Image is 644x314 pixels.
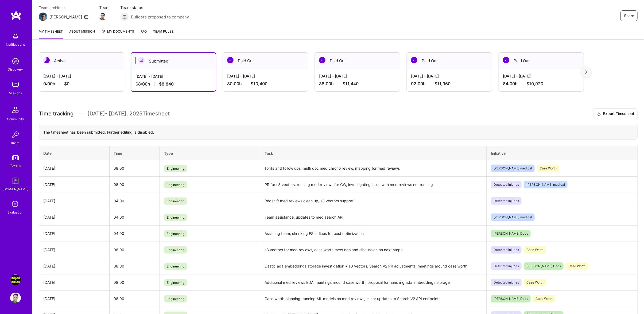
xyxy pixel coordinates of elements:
span: Share [624,13,634,18]
a: Team Member Avatar [99,11,106,21]
td: 08:00 [109,242,160,258]
div: [DATE] [43,247,105,253]
img: Builders proposed to company [120,13,129,21]
span: [PERSON_NAME] Docs [491,230,531,237]
td: 08:00 [109,176,160,193]
div: [DATE] [43,263,105,269]
div: Paid Out [315,53,400,69]
span: Case Worth [537,165,559,172]
div: Missions [9,90,22,96]
div: 80:00 h [227,81,304,87]
div: Paid Out [223,53,308,69]
img: right [585,70,587,74]
div: [DATE] - [DATE] [43,73,120,79]
img: Paid Out [319,57,325,63]
span: [PERSON_NAME] Docs [491,295,531,303]
div: [DATE] [43,214,105,220]
a: FAQ [141,29,147,39]
i: icon Mail [84,15,88,19]
td: 08:00 [109,274,160,290]
span: Detected injuries [491,246,522,254]
td: Case worth planning, running ML models on med reviews, minor updates to Search V2 API endpoints [260,290,487,307]
a: My timesheet [39,29,63,39]
div: Community [7,116,24,122]
span: Case Worth [524,279,546,286]
img: teamwork [10,80,21,90]
div: [DATE] - [DATE] [135,73,211,79]
button: Export Timesheet [593,108,638,119]
span: $0 [64,81,69,87]
i: icon Download [597,111,601,117]
span: Engineering [164,197,187,205]
img: User Avatar [10,293,21,303]
span: Team architect [39,5,88,10]
span: Engineering [164,279,187,286]
th: Date [39,146,110,160]
td: Elastic ada embeddings storage investigation + s3 vectors, Search V2 PR adjustments, meetings aro... [260,258,487,274]
div: 88:00 h [319,81,395,87]
td: PR for s3 vectors, running med reviews for CW, investigating issue with med reviews not running [260,176,487,193]
div: [DATE] [43,231,105,236]
td: 08:00 [109,258,160,274]
td: 08:00 [109,290,160,307]
span: Case Worth [524,246,546,254]
img: Submitted [138,57,145,64]
img: tokens [12,155,19,160]
a: My Documents [101,29,134,39]
div: The timesheet has been submitted. Further editing is disabled. [39,125,638,139]
span: Time tracking [39,110,73,117]
td: Redshift med reviews clean up, s3 vectors support [260,193,487,209]
div: [DATE] - [DATE] [227,73,304,79]
div: Paid Out [499,53,584,69]
td: 1on1s and follow ups, multi doc med chrono review, mapping for med reviews [260,160,487,177]
span: Case Worth [533,295,555,303]
span: Detected injuries [491,262,522,270]
div: Notifications [6,42,25,47]
td: 08:00 [109,160,160,177]
img: logo [11,11,21,20]
span: Detected injuries [491,279,522,286]
img: Team Architect [39,13,47,21]
img: guide book [10,176,21,186]
td: Team assistance, updates to med search API [260,209,487,225]
span: [PERSON_NAME] medical [524,181,568,188]
span: $11,960 [434,81,451,87]
span: Engineering [164,246,187,254]
span: Engineering [164,165,187,172]
div: Evaluation [8,210,24,215]
span: $11,440 [343,81,359,87]
span: $10,920 [526,81,543,87]
td: Assisting team, shrinking ES indices for cost optimization [260,225,487,242]
div: [DOMAIN_NAME] [3,186,29,192]
span: Engineering [164,181,187,188]
div: [DATE] [43,165,105,171]
span: Team Pulse [153,29,173,33]
img: Paid Out [227,57,234,63]
th: Task [260,146,487,160]
span: My Documents [101,29,134,34]
div: Submitted [131,53,216,69]
div: 92:00 h [411,81,487,87]
th: Time [109,146,160,160]
span: Engineering [164,295,187,303]
span: Team status [120,5,189,10]
a: Morgan & Morgan Case Value Prediction Tool [9,274,22,285]
span: [PERSON_NAME] medical [491,214,535,221]
span: [PERSON_NAME] Docs [524,262,564,270]
a: Team Pulse [153,29,173,39]
div: [DATE] [43,280,105,285]
img: bell [10,31,21,42]
span: Builders proposed to company [131,14,189,20]
th: Type [160,146,260,160]
span: [PERSON_NAME] medical [491,165,535,172]
button: Share [620,10,638,21]
img: Paid Out [411,57,417,63]
img: Active [43,57,50,63]
img: Community [9,103,22,116]
span: Case Worth [566,262,588,270]
td: 04:00 [109,193,160,209]
td: Additional med reviews EDA, meetings around case worth, proposal for handling ada embeddings storage [260,274,487,290]
img: Team Member Avatar [99,12,107,20]
a: User Avatar [9,293,22,303]
div: Tokens [10,162,21,168]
